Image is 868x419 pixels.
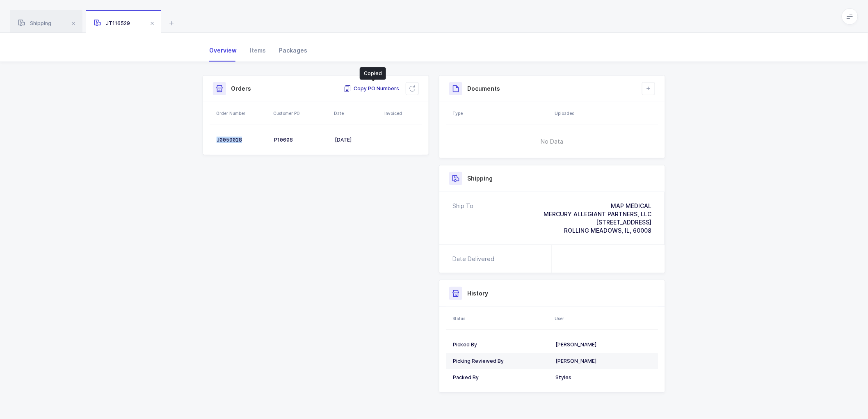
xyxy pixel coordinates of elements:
[335,137,379,143] div: [DATE]
[467,289,488,298] h3: History
[94,20,130,26] span: JT116529
[467,174,493,183] h3: Shipping
[344,85,399,93] button: Copy PO Numbers
[564,227,651,234] span: ROLLING MEADOWS, IL, 60008
[18,20,51,26] span: Shipping
[555,358,651,364] div: [PERSON_NAME]
[555,341,651,348] div: [PERSON_NAME]
[272,39,314,62] div: Packages
[555,110,656,117] div: Uploaded
[453,358,549,364] div: Picking Reviewed By
[334,110,379,117] div: Date
[555,374,651,381] div: Styles
[452,255,498,263] div: Date Delivered
[452,315,550,322] div: Status
[203,39,243,62] div: Overview
[544,218,651,227] div: [STREET_ADDRESS]
[360,67,386,80] div: Copied
[452,202,473,235] div: Ship To
[467,85,500,93] h3: Documents
[453,341,549,348] div: Picked By
[231,85,251,93] h3: Orders
[384,110,420,117] div: Invoiced
[217,137,267,143] div: J0059028
[544,202,651,210] div: MAP MEDICAL
[544,210,651,218] div: MERCURY ALLEGIANT PARTNERS, LLC
[453,374,549,381] div: Packed By
[273,110,329,117] div: Customer PO
[452,110,550,117] div: Type
[499,129,605,154] span: No Data
[274,137,328,143] div: P10608
[243,39,272,62] div: Items
[216,110,268,117] div: Order Number
[555,315,656,322] div: User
